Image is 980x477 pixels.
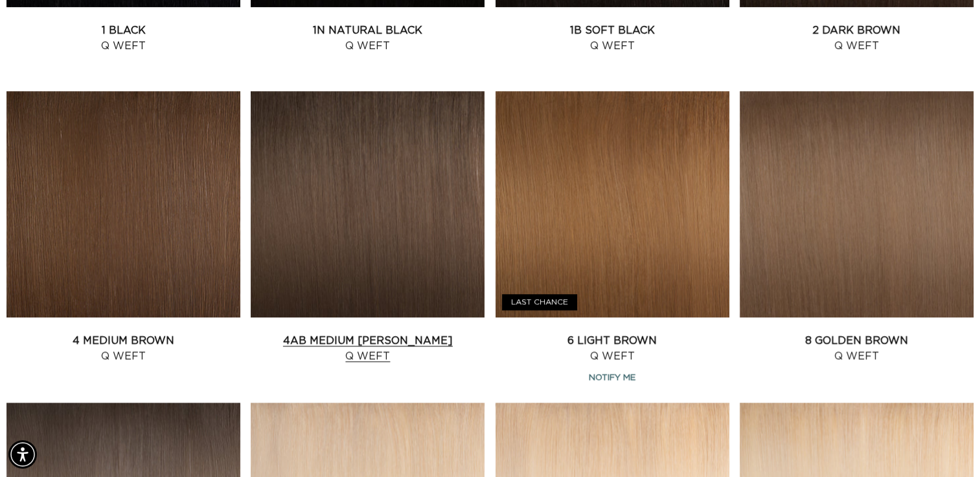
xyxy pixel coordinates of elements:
[251,23,484,54] a: 1N Natural Black Q Weft
[496,333,729,364] a: 6 Light Brown Q Weft
[6,23,240,54] a: 1 Black Q Weft
[6,333,240,364] a: 4 Medium Brown Q Weft
[8,440,37,469] div: Accessibility Menu
[740,23,974,54] a: 2 Dark Brown Q Weft
[251,333,484,364] a: 4AB Medium [PERSON_NAME] Q Weft
[496,23,729,54] a: 1B Soft Black Q Weft
[740,333,974,364] a: 8 Golden Brown Q Weft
